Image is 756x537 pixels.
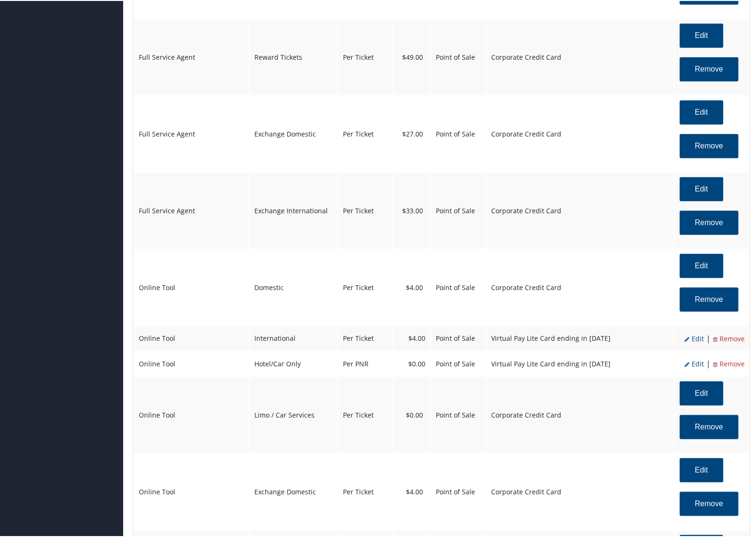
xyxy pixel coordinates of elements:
span: Edit [684,333,704,342]
span: Point of Sale [436,486,475,495]
td: Corporate Credit Card [486,95,674,171]
button: Edit [680,381,723,405]
button: Remove [680,56,738,81]
button: Remove [680,133,738,157]
button: Remove [680,210,738,234]
li: | [704,357,713,369]
button: Edit [680,23,723,47]
td: Domestic [250,249,337,325]
span: Per Ticket [343,282,374,291]
span: Per Ticket [343,333,374,342]
td: Corporate Credit Card [486,249,674,325]
td: Exchange Domestic [250,453,337,529]
td: Virtual Pay Lite Card ending in [DATE] [486,351,674,375]
td: Corporate Credit Card [486,453,674,529]
td: Full Service Agent [134,95,249,171]
td: $27.00 [394,95,430,171]
td: $0.00 [394,376,430,452]
button: Edit [680,253,723,277]
td: Virtual Pay Lite Card ending in [DATE] [486,326,674,350]
td: Exchange Domestic [250,95,337,171]
span: Point of Sale [436,358,475,367]
td: Corporate Credit Card [486,376,674,452]
td: $0.00 [394,351,430,375]
td: $4.00 [394,453,430,529]
span: Point of Sale [436,333,475,342]
button: Edit [680,100,723,124]
span: Per Ticket [343,128,374,137]
td: Online Tool [134,453,249,529]
td: Hotel/Car Only [250,351,337,375]
span: Point of Sale [436,205,475,214]
span: Point of Sale [436,282,475,291]
span: Point of Sale [436,52,475,61]
td: Exchange International [250,172,337,248]
td: Corporate Credit Card [486,18,674,94]
button: Remove [680,491,738,515]
span: Per Ticket [343,52,374,61]
td: Reward Tickets [250,18,337,94]
span: Per Ticket [343,205,374,214]
td: Online Tool [134,376,249,452]
span: Edit [684,358,704,367]
span: Point of Sale [436,128,475,137]
button: Remove [680,414,738,438]
td: Online Tool [134,351,249,375]
td: Limo / Car Services [250,376,337,452]
button: Remove [680,287,738,311]
td: Corporate Credit Card [486,172,674,248]
span: Remove [713,333,745,342]
span: Per PNR [343,358,369,367]
span: Per Ticket [343,410,374,419]
td: International [250,326,337,350]
button: Edit [680,457,723,482]
td: Full Service Agent [134,18,249,94]
td: Full Service Agent [134,172,249,248]
span: Remove [713,358,745,367]
td: $49.00 [394,18,430,94]
td: $4.00 [394,326,430,350]
td: Online Tool [134,249,249,325]
span: Per Ticket [343,486,374,495]
span: Point of Sale [436,410,475,419]
td: Online Tool [134,326,249,350]
td: $4.00 [394,249,430,325]
button: Edit [680,176,723,200]
td: $33.00 [394,172,430,248]
li: | [704,332,713,344]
